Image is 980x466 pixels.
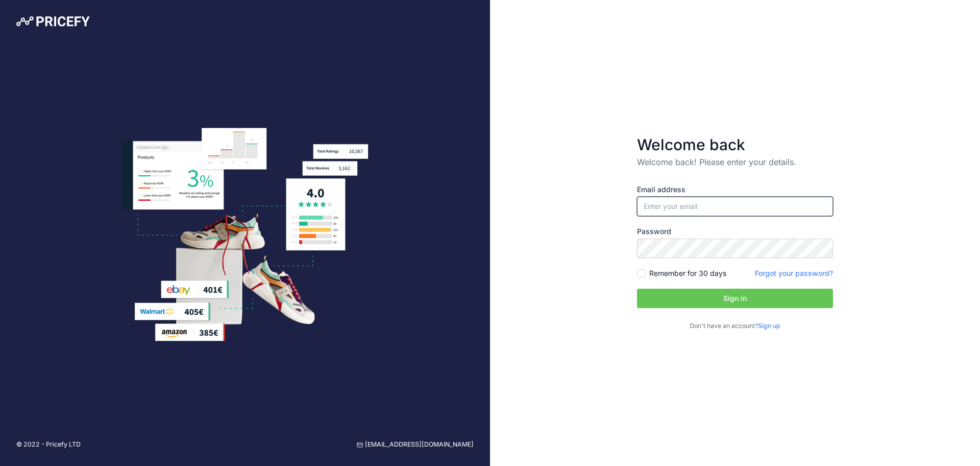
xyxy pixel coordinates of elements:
[637,184,833,195] label: Email address
[357,440,474,450] a: [EMAIL_ADDRESS][DOMAIN_NAME]
[758,322,780,330] a: Sign up
[649,268,726,278] label: Remember for 30 days
[637,135,833,154] h3: Welcome back
[637,289,833,308] button: Sign in
[637,197,833,216] input: Enter your email
[755,269,833,277] a: Forgot your password?
[637,226,833,237] label: Password
[16,440,81,450] p: © 2022 - Pricefy LTD
[637,321,833,331] p: Don't have an account?
[16,16,90,27] img: Pricefy
[637,156,833,168] p: Welcome back! Please enter your details.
